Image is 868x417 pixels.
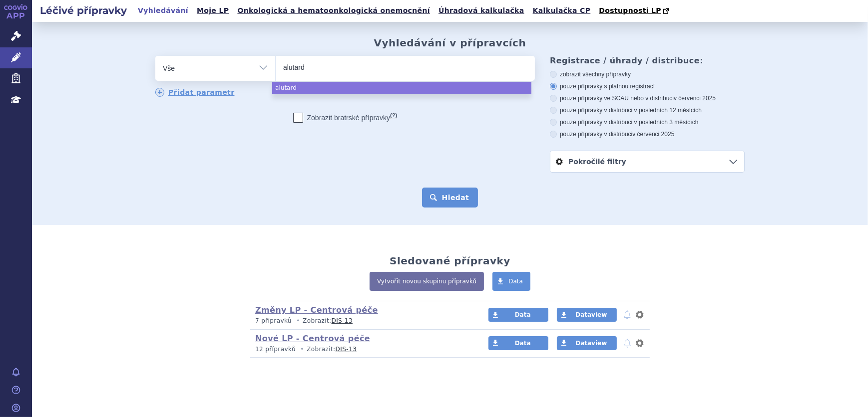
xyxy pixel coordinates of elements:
[332,317,353,324] a: DIS-13
[32,3,135,17] h2: Léčivé přípravky
[575,340,607,347] span: Dataview
[557,336,617,350] a: Dataview
[155,88,235,97] a: Přidat parametr
[515,311,531,318] span: Data
[557,308,617,322] a: Dataview
[530,4,594,17] a: Kalkulačka CP
[234,4,433,17] a: Onkologická a hematoonkologická onemocnění
[508,278,523,285] span: Data
[255,334,370,343] a: Nové LP - Centrová péče
[255,317,292,324] span: 7 přípravků
[596,4,674,18] a: Dostupnosti LP
[674,95,716,102] span: v červenci 2025
[550,94,745,102] label: pouze přípravky ve SCAU nebo v distribuci
[575,311,607,318] span: Dataview
[255,345,469,354] p: Zobrazit:
[255,317,469,325] p: Zobrazit:
[435,4,527,17] a: Úhradová kalkulačka
[515,340,531,347] span: Data
[550,130,745,138] label: pouze přípravky v distribuci
[255,346,296,353] span: 12 přípravků
[622,337,632,349] button: notifikace
[298,345,307,354] i: •
[272,82,531,94] li: alutard
[294,317,303,325] i: •
[635,337,645,349] button: nastavení
[635,309,645,321] button: nastavení
[336,346,357,353] a: DIS-13
[550,82,745,90] label: pouze přípravky s platnou registrací
[194,4,232,17] a: Moje LP
[550,151,744,172] a: Pokročilé filtry
[550,118,745,126] label: pouze přípravky v distribuci v posledních 3 měsících
[293,113,398,123] label: Zobrazit bratrské přípravky
[390,112,397,119] abbr: (?)
[135,4,191,17] a: Vyhledávání
[255,305,378,315] a: Změny LP - Centrová péče
[622,309,632,321] button: notifikace
[632,131,674,138] span: v červenci 2025
[374,37,526,49] h2: Vyhledávání v přípravcích
[550,106,745,114] label: pouze přípravky v distribuci v posledních 12 měsících
[599,6,661,14] span: Dostupnosti LP
[422,188,478,208] button: Hledat
[370,272,484,291] a: Vytvořit novou skupinu přípravků
[550,56,745,65] h3: Registrace / úhrady / distribuce:
[488,336,548,350] a: Data
[390,255,510,267] h2: Sledované přípravky
[488,308,548,322] a: Data
[550,70,745,78] label: zobrazit všechny přípravky
[492,272,530,291] a: Data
